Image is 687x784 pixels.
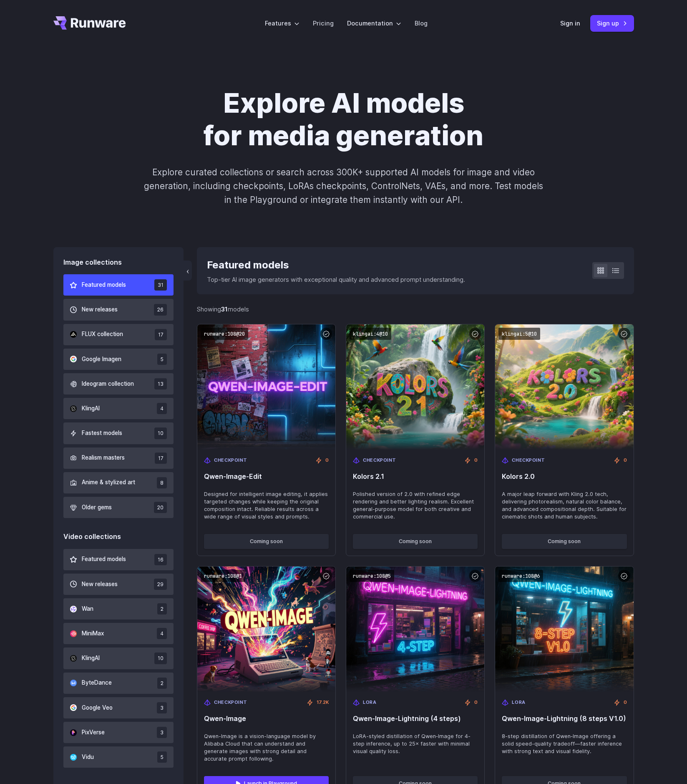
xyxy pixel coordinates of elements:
span: 10 [154,652,167,664]
div: Featured models [207,257,465,273]
button: FLUX collection 17 [63,324,174,345]
button: KlingAI 10 [63,647,174,669]
div: Image collections [63,257,174,268]
span: New releases [82,580,118,589]
a: Sign up [590,15,634,31]
div: Showing models [197,304,249,314]
span: 8-step distillation of Qwen‑Image offering a solid speed-quality tradeoff—faster inference with s... [502,733,627,755]
span: Older gems [82,503,112,512]
p: Top-tier AI image generators with exceptional quality and advanced prompt understanding. [207,275,465,284]
code: klingai:5@10 [498,328,540,340]
button: Google Imagen 5 [63,349,174,370]
img: Qwen-Image [197,567,335,692]
button: Wan 2 [63,598,174,620]
h1: Explore AI models for media generation [111,87,576,152]
span: Google Veo [82,703,113,713]
span: 10 [154,427,167,439]
button: Anime & stylized art 8 [63,472,174,493]
a: Blog [415,18,428,28]
span: Featured models [82,555,126,564]
span: 2 [157,678,167,689]
a: Pricing [313,18,334,28]
span: 13 [154,378,167,389]
button: Featured models 16 [63,549,174,570]
span: Vidu [82,753,94,762]
span: FLUX collection [82,330,123,339]
span: 5 [157,751,167,763]
a: Sign in [560,18,580,28]
span: 29 [154,579,167,590]
span: 0 [624,457,627,464]
span: 0 [624,699,627,706]
button: KlingAI 4 [63,398,174,419]
img: Qwen‑Image-Lightning (8 steps V1.0) [495,567,633,692]
label: Documentation [347,18,401,28]
span: Polished version of 2.0 with refined edge rendering and better lighting realism. Excellent genera... [353,491,478,521]
span: A major leap forward with Kling 2.0 tech, delivering photorealism, natural color balance, and adv... [502,491,627,521]
button: New releases 29 [63,574,174,595]
button: MiniMax 4 [63,623,174,644]
span: 31 [154,279,167,291]
button: Featured models 31 [63,274,174,296]
button: Fastest models 10 [63,422,174,444]
span: Anime & stylized art [82,478,135,487]
span: 2 [157,603,167,615]
code: klingai:4@10 [350,328,391,340]
code: runware:108@20 [201,328,248,340]
span: 26 [154,304,167,315]
span: Designed for intelligent image editing, it applies targeted changes while keeping the original co... [204,491,329,521]
span: 3 [157,727,167,738]
strong: 31 [221,306,228,313]
span: 5 [157,354,167,365]
span: Checkpoint [214,457,247,464]
span: 17 [155,453,167,464]
button: Coming soon [353,534,478,549]
button: Realism masters 17 [63,448,174,469]
span: New releases [82,305,118,314]
span: Realism masters [82,453,125,463]
span: Kolors 2.0 [502,473,627,481]
span: Fastest models [82,429,122,438]
span: ByteDance [82,678,112,688]
span: Qwen-Image is a vision-language model by Alibaba Cloud that can understand and generate images wi... [204,733,329,763]
span: 16 [154,554,167,565]
span: Checkpoint [512,457,545,464]
span: 17 [155,329,167,340]
span: LoRA [512,699,525,706]
span: 4 [157,628,167,639]
p: Explore curated collections or search across 300K+ supported AI models for image and video genera... [140,165,546,207]
button: Coming soon [204,534,329,549]
span: 4 [157,403,167,414]
span: 0 [325,457,329,464]
button: Coming soon [502,534,627,549]
span: KlingAI [82,654,100,663]
span: Wan [82,604,93,614]
img: Kolors 2.0 [495,324,633,450]
span: KlingAI [82,404,100,413]
span: 17.2K [317,699,329,706]
code: runware:108@1 [201,570,245,582]
span: Featured models [82,281,126,290]
button: ByteDance 2 [63,673,174,694]
a: Go to / [53,16,126,30]
img: Kolors 2.1 [346,324,484,450]
span: Kolors 2.1 [353,473,478,481]
code: runware:108@5 [350,570,394,582]
label: Features [265,18,299,28]
span: 0 [474,699,478,706]
button: New releases 26 [63,299,174,320]
span: Qwen-Image [204,715,329,723]
span: Qwen‑Image‑Edit [204,473,329,481]
span: 0 [474,457,478,464]
span: MiniMax [82,629,104,638]
span: LoRA-styled distillation of Qwen‑Image for 4-step inference, up to 25× faster with minimal visual... [353,733,478,755]
span: 20 [154,502,167,513]
span: LoRA [363,699,376,706]
span: Checkpoint [214,699,247,706]
button: PixVerse 3 [63,722,174,743]
button: Older gems 20 [63,497,174,518]
div: Video collections [63,531,174,542]
code: runware:108@6 [498,570,543,582]
span: 3 [157,702,167,713]
button: Ideogram collection 13 [63,373,174,395]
